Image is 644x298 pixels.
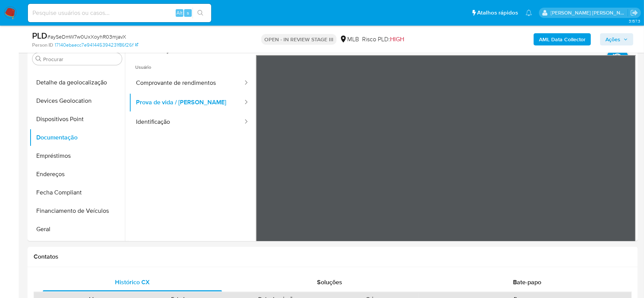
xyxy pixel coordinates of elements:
button: Financiamento de Veículos [29,202,125,220]
span: # aySeDmW7w0UxXoyhR03mjavX [47,33,126,40]
button: Ações [600,33,633,45]
span: 3.157.3 [629,18,640,24]
button: Documentação [29,128,125,147]
p: OPEN - IN REVIEW STAGE III [261,34,337,45]
button: Devices Geolocation [29,92,125,110]
span: Atalhos rápidos [477,9,518,17]
button: Endereços [29,165,125,183]
input: Pesquise usuários ou casos... [28,8,211,18]
b: Person ID [32,42,53,49]
button: Fecha Compliant [29,183,125,202]
b: AML Data Collector [539,33,586,45]
button: Histórico de Risco PLD [29,238,125,257]
a: Sair [630,9,638,17]
span: Risco PLD: [362,35,404,44]
div: MLB [340,35,359,44]
span: Soluções [317,278,342,287]
span: Histórico CX [115,278,150,287]
span: Alt [176,9,183,16]
a: 17140ebaecc7e941445394231f86f26f [55,42,138,49]
button: Procurar [36,56,42,62]
a: Notificações [526,10,532,16]
button: Geral [29,220,125,238]
button: Empréstimos [29,147,125,165]
span: HIGH [390,35,404,44]
button: search-icon [193,8,208,18]
button: Detalhe da geolocalização [29,73,125,92]
p: andrea.asantos@mercadopago.com.br [551,9,628,16]
h1: Contatos [34,253,632,261]
span: Ações [605,33,620,45]
button: AML Data Collector [534,33,591,45]
span: s [187,9,189,16]
input: Procurar [43,56,119,63]
span: Bate-papo [513,278,541,287]
button: Dispositivos Point [29,110,125,128]
b: PLD [32,29,47,42]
